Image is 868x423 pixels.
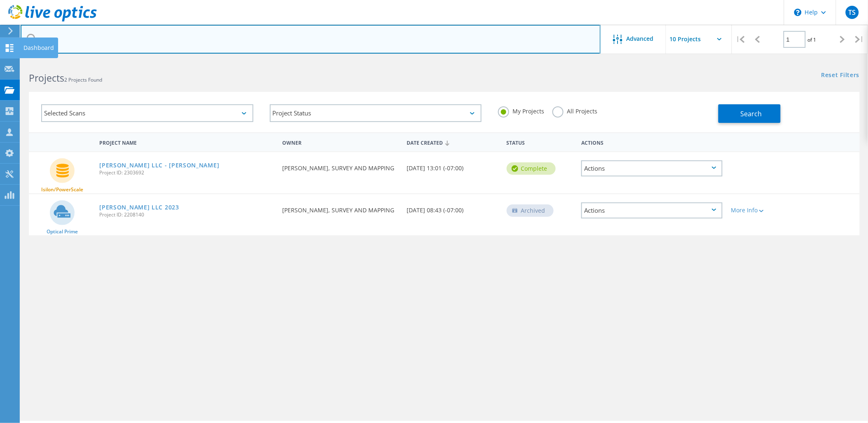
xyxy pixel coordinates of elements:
[507,162,556,175] div: Complete
[821,72,860,79] a: Reset Filters
[99,162,219,168] a: [PERSON_NAME] LLC - [PERSON_NAME]
[403,194,503,221] div: [DATE] 08:43 (-07:00)
[41,187,83,192] span: Isilon/PowerScale
[21,25,601,54] input: Search projects by name, owner, ID, company, etc
[741,109,762,118] span: Search
[507,204,554,217] div: Archived
[503,134,578,150] div: Status
[270,104,482,122] div: Project Status
[794,9,802,16] svg: \n
[808,36,817,43] span: of 1
[581,160,723,176] div: Actions
[278,194,403,221] div: [PERSON_NAME], SURVEY AND MAPPING
[403,134,503,150] div: Date Created
[577,134,727,150] div: Actions
[95,134,278,150] div: Project Name
[41,104,253,122] div: Selected Scans
[99,204,179,210] a: [PERSON_NAME] LLC 2023
[29,71,64,85] b: Projects
[8,17,97,23] a: Live Optics Dashboard
[581,202,723,219] div: Actions
[552,106,597,114] label: All Projects
[732,25,749,54] div: |
[731,207,789,213] div: More Info
[47,229,78,234] span: Optical Prime
[403,152,503,179] div: [DATE] 13:01 (-07:00)
[64,76,102,83] span: 2 Projects Found
[627,36,654,42] span: Advanced
[851,25,868,54] div: |
[718,104,781,123] button: Search
[99,212,274,217] span: Project ID: 2208140
[498,106,544,114] label: My Projects
[278,152,403,179] div: [PERSON_NAME], SURVEY AND MAPPING
[278,134,403,150] div: Owner
[99,170,274,175] span: Project ID: 2303692
[848,9,856,16] span: TS
[23,45,54,51] div: Dashboard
